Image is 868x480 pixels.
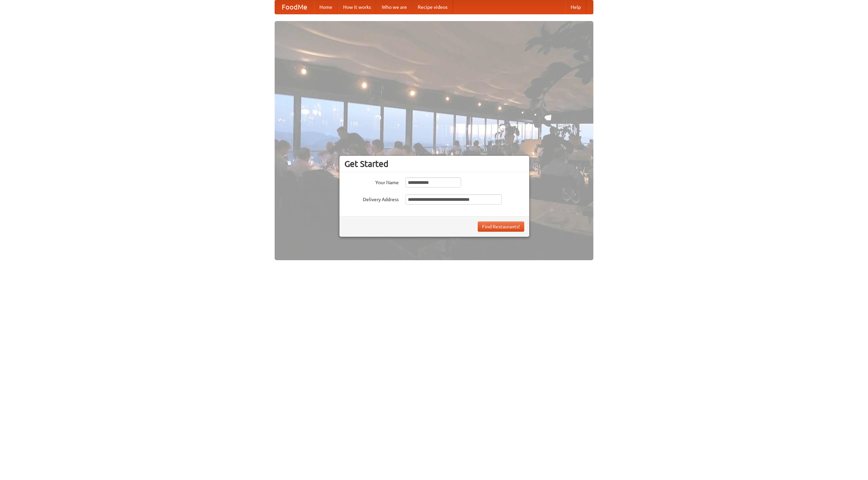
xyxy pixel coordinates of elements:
label: Delivery Address [344,194,399,203]
a: FoodMe [275,0,314,14]
a: How it works [338,0,376,14]
a: Help [565,0,586,14]
button: Find Restaurants! [478,222,524,232]
h3: Get Started [344,159,524,169]
label: Your Name [344,177,399,186]
a: Home [314,0,338,14]
a: Who we are [376,0,412,14]
a: Recipe videos [412,0,453,14]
